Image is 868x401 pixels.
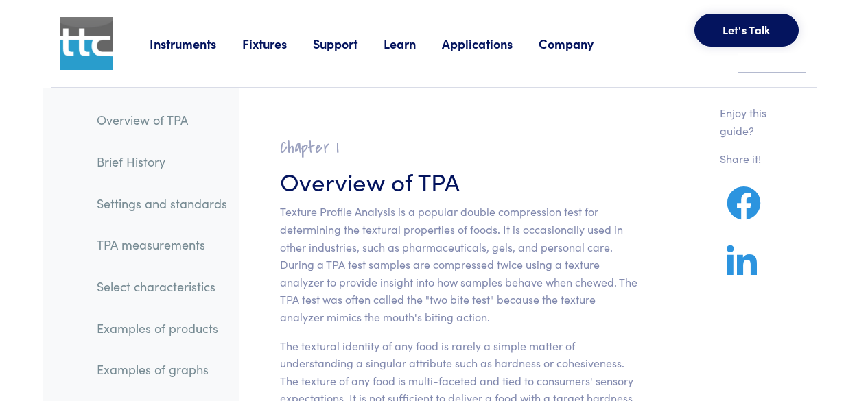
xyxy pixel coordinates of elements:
p: Share it! [720,150,784,168]
p: Enjoy this guide? [720,104,784,139]
a: Brief History [86,146,238,178]
a: Support [313,35,384,52]
a: Fixtures [242,35,313,52]
a: Company [539,35,620,52]
a: Applications [442,35,539,52]
a: Overview of TPA [86,104,238,136]
a: Learn [384,35,442,52]
img: ttc_logo_1x1_v1.0.png [60,17,113,70]
h2: Chapter I [280,137,637,158]
a: TPA measurements [86,229,238,260]
a: Select characteristics [86,271,238,302]
a: Settings and standards [86,188,238,219]
p: Texture Profile Analysis is a popular double compression test for determining the textural proper... [280,203,637,326]
h3: Overview of TPA [280,164,637,197]
a: Examples of products [86,313,238,344]
a: Examples of graphs [86,354,238,385]
a: Instruments [150,35,242,52]
button: Let's Talk [694,14,799,47]
a: Share on LinkedIn [720,261,764,278]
